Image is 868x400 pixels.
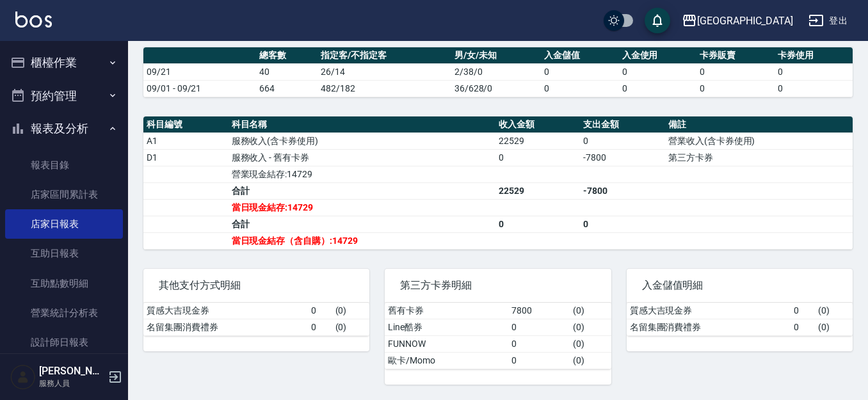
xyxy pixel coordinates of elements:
[256,63,317,80] td: 40
[308,303,332,319] td: 0
[627,303,791,319] td: 質感大吉現金券
[645,8,670,33] button: save
[580,182,665,199] td: -7800
[541,80,619,97] td: 0
[332,319,370,335] td: ( 0 )
[508,319,570,335] td: 0
[495,182,581,199] td: 22529
[775,80,853,97] td: 0
[5,46,123,79] button: 櫃檯作業
[143,116,853,250] table: a dense table
[308,319,332,335] td: 0
[677,8,798,34] button: [GEOGRAPHIC_DATA]
[229,116,495,133] th: 科目名稱
[508,335,570,352] td: 0
[570,303,611,319] td: ( 0 )
[665,132,853,149] td: 營業收入(含卡券使用)
[5,150,123,180] a: 報表目錄
[400,279,595,292] span: 第三方卡券明細
[385,352,508,369] td: 歐卡/Momo
[229,182,495,199] td: 合計
[317,80,451,97] td: 482/182
[642,279,837,292] span: 入金儲值明細
[495,116,581,133] th: 收入金額
[791,303,815,319] td: 0
[143,132,229,149] td: A1
[229,199,495,216] td: 當日現金結存:14729
[775,63,853,80] td: 0
[619,47,697,64] th: 入金使用
[451,47,541,64] th: 男/女/未知
[580,216,665,232] td: 0
[580,149,665,166] td: -7800
[143,303,369,336] table: a dense table
[570,335,611,352] td: ( 0 )
[665,149,853,166] td: 第三方卡券
[229,149,495,166] td: 服務收入 - 舊有卡券
[495,132,581,149] td: 22529
[570,352,611,369] td: ( 0 )
[541,47,619,64] th: 入金儲值
[627,319,791,335] td: 名留集團消費禮券
[815,319,853,335] td: ( 0 )
[580,116,665,133] th: 支出金額
[143,319,308,335] td: 名留集團消費禮券
[451,80,541,97] td: 36/628/0
[10,364,36,390] img: Person
[665,116,853,133] th: 備註
[143,80,256,97] td: 09/01 - 09/21
[143,116,229,133] th: 科目編號
[229,132,495,149] td: 服務收入(含卡券使用)
[332,303,370,319] td: ( 0 )
[696,80,775,97] td: 0
[619,80,697,97] td: 0
[5,239,123,268] a: 互助日報表
[39,365,104,378] h5: [PERSON_NAME]
[495,149,581,166] td: 0
[5,209,123,239] a: 店家日報表
[815,303,853,319] td: ( 0 )
[317,63,451,80] td: 26/14
[143,303,308,319] td: 質感大吉現金券
[697,13,793,29] div: [GEOGRAPHIC_DATA]
[317,47,451,64] th: 指定客/不指定客
[229,216,495,232] td: 合計
[256,47,317,64] th: 總客數
[385,335,508,352] td: FUNNOW
[791,319,815,335] td: 0
[495,216,581,232] td: 0
[39,378,104,389] p: 服務人員
[256,80,317,97] td: 664
[143,63,256,80] td: 09/21
[803,9,853,33] button: 登出
[143,47,853,97] table: a dense table
[15,12,52,28] img: Logo
[5,269,123,298] a: 互助點數明細
[627,303,853,336] table: a dense table
[5,112,123,145] button: 報表及分析
[580,132,665,149] td: 0
[229,232,495,249] td: 當日現金結存（含自購）:14729
[696,63,775,80] td: 0
[159,279,354,292] span: 其他支付方式明細
[229,166,495,182] td: 營業現金結存:14729
[451,63,541,80] td: 2/38/0
[5,180,123,209] a: 店家區間累計表
[775,47,853,64] th: 卡券使用
[508,303,570,319] td: 7800
[385,303,611,369] table: a dense table
[541,63,619,80] td: 0
[5,298,123,328] a: 營業統計分析表
[385,319,508,335] td: Line酷券
[619,63,697,80] td: 0
[696,47,775,64] th: 卡券販賣
[5,79,123,113] button: 預約管理
[5,328,123,357] a: 設計師日報表
[570,319,611,335] td: ( 0 )
[508,352,570,369] td: 0
[143,149,229,166] td: D1
[385,303,508,319] td: 舊有卡券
